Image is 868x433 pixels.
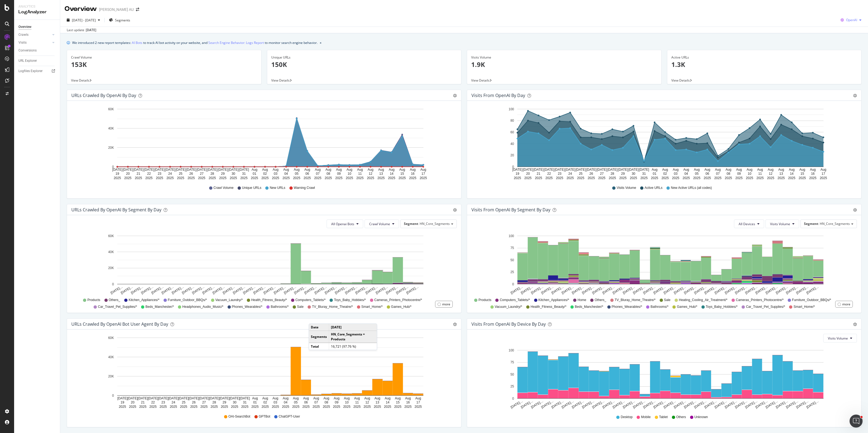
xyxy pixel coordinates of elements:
[598,176,605,180] text: 2025
[357,168,363,172] text: Aug
[18,32,51,38] a: Crawls
[295,298,325,302] span: Computers_Tablets/*
[379,172,383,176] text: 13
[652,168,657,172] text: Aug
[512,282,514,286] text: 0
[671,186,712,190] span: New Active URLs (all codes)
[251,168,257,172] text: Aug
[177,176,184,180] text: 2025
[263,172,267,176] text: 02
[789,168,794,172] text: Aug
[747,168,752,172] text: Aug
[86,28,96,33] div: [DATE]
[71,60,257,69] p: 153K
[853,94,857,98] div: gear
[544,168,554,172] text: [DATE]
[168,298,207,302] span: Furniture_Outdoor_BBQs/*
[600,172,604,176] text: 27
[471,60,657,69] p: 1.9K
[850,415,863,428] iframe: Intercom live chat
[757,176,764,180] text: 2025
[132,40,142,46] a: AI Bots
[567,176,574,180] text: 2025
[651,176,658,180] text: 2025
[67,40,861,46] div: info banner
[420,168,426,172] text: Aug
[671,55,857,60] div: Active URLs
[108,127,114,130] text: 40K
[126,172,130,176] text: 20
[154,168,165,172] text: [DATE]
[422,172,425,176] text: 17
[221,172,225,176] text: 29
[453,94,457,98] div: gear
[115,18,130,22] span: Segments
[500,298,530,302] span: Computers_Tablets/*
[65,4,97,14] div: Overview
[821,168,826,172] text: Aug
[108,266,114,270] text: 20K
[471,78,490,83] span: View Details
[615,298,656,302] span: TV_Bluray_Home_Theatre/*
[282,176,290,180] text: 2025
[778,176,785,180] text: 2025
[71,93,136,98] div: URLs Crawled by OpenAI by day
[662,176,669,180] text: 2025
[554,168,565,172] text: [DATE]
[471,232,854,295] svg: A chart.
[293,176,300,180] text: 2025
[261,176,269,180] text: 2025
[71,232,454,295] svg: A chart.
[71,55,257,60] div: Crawl Volume
[679,298,727,302] span: Heating_Cooling_Air_Treatment/*
[325,176,332,180] text: 2025
[694,168,700,172] text: Aug
[251,298,287,302] span: Health_Fitness_Beauty/*
[367,176,374,180] text: 2025
[210,172,214,176] text: 28
[628,168,639,172] text: [DATE]
[187,176,195,180] text: 2025
[284,172,288,176] text: 04
[736,168,742,172] text: Aug
[512,168,523,172] text: [DATE]
[108,250,114,254] text: 40K
[609,176,616,180] text: 2025
[240,176,248,180] text: 2025
[239,168,249,172] text: [DATE]
[156,176,163,180] text: 2025
[737,172,741,176] text: 09
[135,176,142,180] text: 2025
[18,48,37,53] div: Conversions
[167,176,174,180] text: 2025
[768,168,773,172] text: Aug
[510,270,514,274] text: 25
[189,172,193,176] text: 26
[695,172,699,176] text: 05
[512,165,514,169] text: 0
[706,172,709,176] text: 06
[18,68,43,74] div: Logfiles Explorer
[510,246,514,250] text: 75
[653,172,656,176] text: 01
[335,176,343,180] text: 2025
[18,68,56,74] a: Logfiles Explorer
[800,172,804,176] text: 15
[684,172,688,176] text: 04
[716,172,720,176] text: 07
[514,176,521,180] text: 2025
[618,168,628,172] text: [DATE]
[704,176,711,180] text: 2025
[72,18,96,22] span: [DATE] - [DATE]
[356,176,364,180] text: 2025
[112,168,123,172] text: [DATE]
[471,105,854,180] svg: A chart.
[165,168,175,172] text: [DATE]
[664,298,671,302] span: Sale
[820,176,827,180] text: 2025
[71,207,161,212] div: URLs Crawled by OpenAI By Segment By Day
[595,298,606,302] span: Others_
[316,172,320,176] text: 07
